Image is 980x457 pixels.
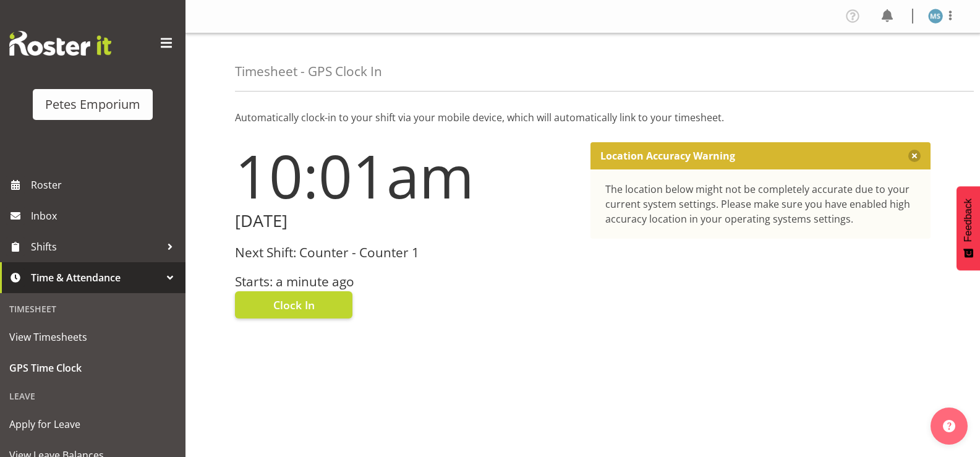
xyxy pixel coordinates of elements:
[908,150,921,162] button: Close message
[235,64,382,79] h4: Timesheet - GPS Clock In
[928,9,943,23] img: maureen-sellwood712.jpg
[605,182,916,226] div: The location below might not be completely accurate due to your current system settings. Please m...
[9,359,176,377] span: GPS Time Clock
[3,352,182,383] a: GPS Time Clock
[943,420,955,432] img: help-xxl-2.png
[31,207,179,225] span: Inbox
[235,110,931,125] p: Automatically clock-in to your shift via your mobile device, which will automatically link to you...
[235,211,576,231] h2: [DATE]
[31,237,161,256] span: Shifts
[273,297,315,313] span: Clock In
[3,383,182,409] div: Leave
[3,322,182,352] a: View Timesheets
[957,186,980,270] button: Feedback - Show survey
[45,95,140,114] div: Petes Emporium
[600,150,735,162] p: Location Accuracy Warning
[3,409,182,440] a: Apply for Leave
[9,328,176,346] span: View Timesheets
[963,199,974,242] span: Feedback
[9,31,111,56] img: Rosterit website logo
[235,246,576,260] h3: Next Shift: Counter - Counter 1
[235,275,576,289] h3: Starts: a minute ago
[31,176,179,194] span: Roster
[9,415,176,434] span: Apply for Leave
[235,142,576,209] h1: 10:01am
[235,291,352,318] button: Clock In
[3,296,182,322] div: Timesheet
[31,268,161,287] span: Time & Attendance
